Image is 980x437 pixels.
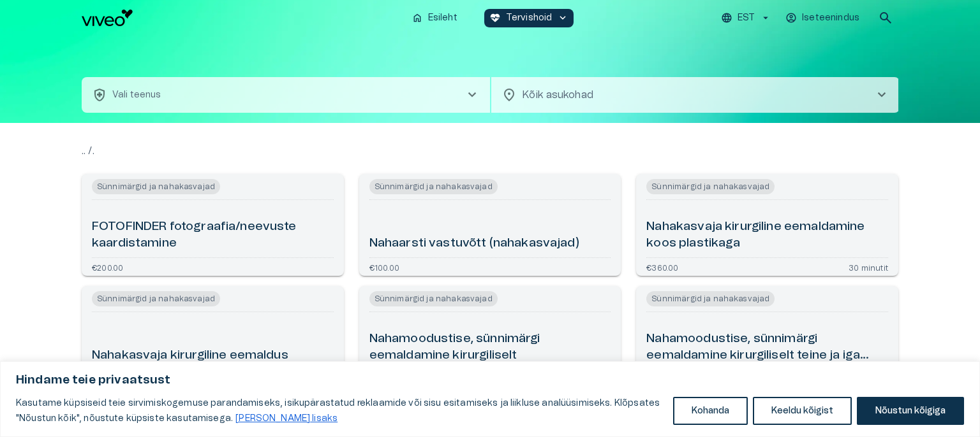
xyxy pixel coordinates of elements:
a: Open service booking details [82,174,344,276]
p: €200.00 [92,263,123,271]
span: keyboard_arrow_down [557,12,568,24]
p: Esileht [428,11,457,25]
span: ecg_heart [489,12,501,24]
span: Sünnimärgid ja nahakasvajad [369,291,498,306]
span: Sünnimärgid ja nahakasvajad [369,179,498,194]
p: Kasutame küpsiseid teie sirvimiskogemuse parandamiseks, isikupärastatud reklaamide või sisu esita... [16,396,664,426]
a: Navigate to homepage [82,10,401,26]
span: home [412,12,423,24]
button: homeEsileht [406,9,464,27]
a: Loe lisaks [235,413,338,424]
span: location_on [501,87,517,103]
span: Sünnimärgid ja nahakasvajad [92,179,220,194]
p: .. / . [82,143,898,159]
button: health_and_safetyVali teenuschevron_right [82,77,490,113]
p: Hindame teie privaatsust [16,373,964,388]
p: Iseteenindus [802,11,859,25]
p: €100.00 [369,263,399,271]
span: Sünnimärgid ja nahakasvajad [646,291,775,306]
img: Viveo logo [82,10,133,26]
span: search [878,10,893,25]
a: Open service booking details [636,174,898,276]
a: Open service booking details [82,286,344,388]
p: Tervishoid [506,11,553,25]
span: chevron_right [874,87,889,103]
h6: Nahamoodustise, sünnimärgi eemaldamine kirurgiliselt [369,331,611,364]
h6: Nahamoodustise, sünnimärgi eemaldamine kirurgiliselt teine ja iga järgnev [646,331,888,364]
p: €360.00 [646,263,678,271]
span: health_and_safety [92,87,107,103]
h6: Nahakasvaja kirurgiline eemaldamine koos plastikaga [646,218,888,252]
a: Open service booking details [636,286,898,388]
span: Sünnimärgid ja nahakasvajad [92,291,220,306]
button: EST [719,9,773,27]
h6: Nahaarsti vastuvõtt (nahakasvajad) [369,235,579,252]
p: EST [738,11,755,25]
p: Kõik asukohad [522,87,854,103]
h6: FOTOFINDER fotograafia/neevuste kaardistamine [92,218,334,252]
button: ecg_heartTervishoidkeyboard_arrow_down [484,9,574,27]
button: Nõustun kõigiga [857,397,964,425]
a: Open service booking details [359,286,621,388]
h6: Nahakasvaja kirurgiline eemaldus [92,347,288,364]
span: Sünnimärgid ja nahakasvajad [646,179,775,194]
a: Open service booking details [359,174,621,276]
p: Vali teenus [112,89,161,102]
button: open search modal [873,5,898,31]
p: 30 minutit [849,263,888,271]
button: Kohanda [673,397,748,425]
span: chevron_right [464,87,480,103]
button: Keeldu kõigist [753,397,852,425]
button: Iseteenindus [783,9,863,27]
